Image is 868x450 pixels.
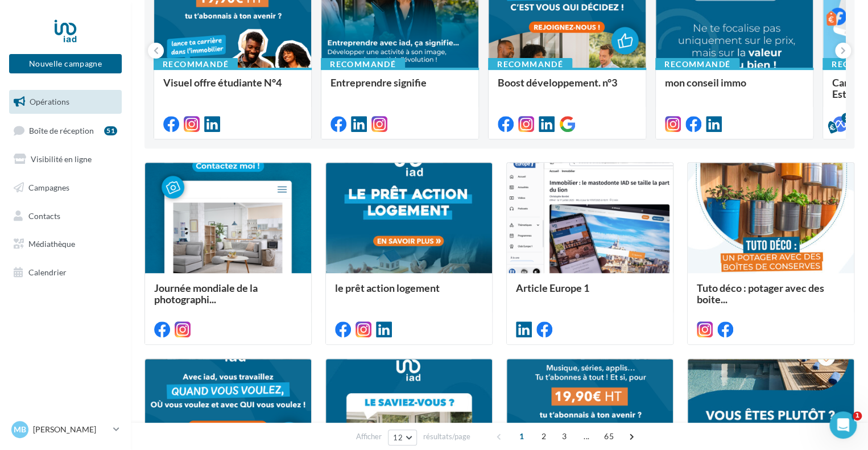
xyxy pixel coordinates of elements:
span: Afficher [356,431,382,442]
span: 3 [555,427,573,445]
div: 5 [841,113,852,123]
button: Nouvelle campagne [9,54,122,73]
a: Calendrier [7,261,124,284]
span: Boîte de réception [29,125,94,135]
div: Recommandé [655,58,739,71]
span: Tuto déco : potager avec des boite... [697,282,824,305]
div: Recommandé [154,58,238,71]
span: ... [577,427,596,445]
div: Recommandé [488,58,572,71]
span: le prêt action logement [335,282,440,294]
span: Boost développement. n°3 [498,76,617,89]
span: 1 [512,427,531,445]
span: Article Europe 1 [516,282,589,294]
a: Opérations [7,90,124,114]
span: Opérations [30,97,69,106]
a: Visibilité en ligne [7,147,124,171]
span: 1 [853,411,862,420]
a: Contacts [7,204,124,228]
a: MB [PERSON_NAME] [9,419,122,440]
iframe: Intercom live chat [829,411,857,439]
p: [PERSON_NAME] [33,424,109,435]
span: Médiathèque [28,239,75,249]
span: résultats/page [423,431,470,442]
span: Contacts [28,210,60,220]
span: 12 [393,433,403,442]
span: Visibilité en ligne [31,154,92,164]
div: 51 [104,126,117,135]
span: Visuel offre étudiante N°4 [163,76,282,89]
a: Boîte de réception51 [7,118,124,143]
span: Entreprendre signifie [330,76,427,89]
span: 65 [600,427,618,445]
span: Calendrier [28,267,67,277]
div: Recommandé [321,58,405,71]
button: 12 [388,430,417,445]
span: Journée mondiale de la photographi... [154,282,258,305]
a: Campagnes [7,176,124,200]
span: Campagnes [28,183,69,192]
span: mon conseil immo [665,76,746,89]
span: MB [14,424,26,435]
a: Médiathèque [7,232,124,256]
span: 2 [535,427,553,445]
